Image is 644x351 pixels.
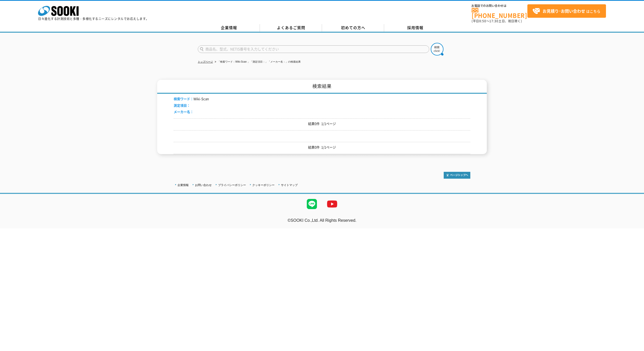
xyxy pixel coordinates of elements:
h1: 検索結果 [157,80,487,94]
p: 日々進化する計測技術と多種・多様化するニーズにレンタルでお応えします。 [38,17,149,20]
li: 「検索ワード：Wiki-Scan 」「測定項目：」「メーカー名：」の検索結果 [214,59,301,65]
strong: お見積り･お問い合わせ [543,8,585,14]
a: トップページ [198,60,213,63]
li: Wiki-Scan [174,96,209,102]
p: 結果0件 1/1ページ [174,145,470,150]
span: (平日 ～ 土日、祝日除く) [472,19,522,23]
p: 結果0件 1/1ページ [174,121,470,126]
a: 採用情報 [384,24,446,32]
a: テストMail [624,223,644,228]
a: [PHONE_NUMBER] [472,8,527,18]
span: 8:50 [479,19,486,23]
img: btn_search.png [431,43,443,56]
span: 17:30 [489,19,498,23]
img: LINE [302,194,322,214]
span: 検索ワード： [174,96,193,101]
a: 初めての方へ [322,24,384,32]
a: クッキーポリシー [252,183,275,187]
a: 企業情報 [177,183,189,187]
span: メーカー名： [174,109,193,114]
a: お見積り･お問い合わせはこちら [527,4,606,18]
span: 測定項目： [174,103,190,108]
span: 初めての方へ [341,25,365,30]
a: お問い合わせ [195,183,212,187]
a: 企業情報 [198,24,260,32]
a: よくあるご質問 [260,24,322,32]
span: お電話でのお問い合わせは [472,4,527,7]
span: はこちら [532,7,600,15]
input: 商品名、型式、NETIS番号を入力してください [198,45,429,53]
a: サイトマップ [281,183,298,187]
img: トップページへ [444,172,470,179]
img: YouTube [322,194,342,214]
a: プライバシーポリシー [218,183,246,187]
